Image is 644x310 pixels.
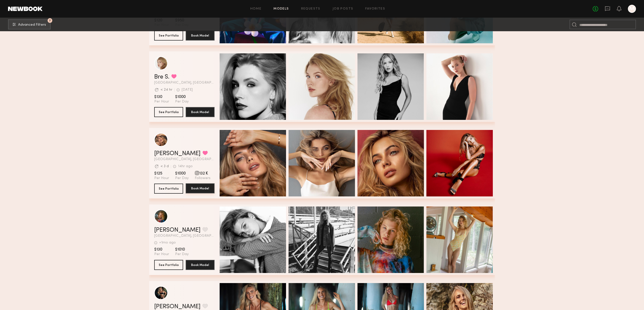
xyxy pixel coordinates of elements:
[333,7,353,11] a: Job Posts
[186,183,215,193] button: Book Model
[250,7,262,11] a: Home
[18,23,46,27] span: Advanced Filters
[154,247,169,252] span: $130
[178,165,193,168] div: 14hr ago
[186,30,215,41] button: Book Model
[154,171,169,176] span: $125
[154,94,169,99] span: $130
[273,7,289,11] a: Models
[186,184,215,194] a: Book Model
[175,99,189,104] span: Per Day
[159,241,176,245] div: +1mo ago
[154,184,183,194] button: See Portfolio
[154,81,215,85] span: [GEOGRAPHIC_DATA], [GEOGRAPHIC_DATA]
[154,304,200,310] a: [PERSON_NAME]
[186,107,215,117] button: Book Model
[175,247,189,252] span: $1010
[49,19,51,22] span: 7
[195,176,211,181] span: Followers
[154,99,169,104] span: Per Hour
[8,19,51,29] button: 7Advanced Filters
[154,227,200,233] a: [PERSON_NAME]
[195,171,211,176] span: 132 K
[154,158,215,161] span: [GEOGRAPHIC_DATA], [GEOGRAPHIC_DATA]
[175,176,189,181] span: Per Day
[175,94,189,99] span: $1000
[154,74,169,80] a: Bre S.
[154,234,215,238] span: [GEOGRAPHIC_DATA], [GEOGRAPHIC_DATA]
[154,30,183,41] button: See Portfolio
[160,165,169,168] div: < 3 d
[301,7,320,11] a: Requests
[154,107,183,117] button: See Portfolio
[154,260,183,270] button: See Portfolio
[175,171,189,176] span: $1000
[154,252,169,257] span: Per Hour
[365,7,385,11] a: Favorites
[160,88,172,92] div: < 24 hr
[186,260,215,270] button: Book Model
[182,88,193,92] div: [DATE]
[628,5,636,13] a: M
[154,151,200,157] a: [PERSON_NAME]
[154,176,169,181] span: Per Hour
[175,252,189,257] span: Per Day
